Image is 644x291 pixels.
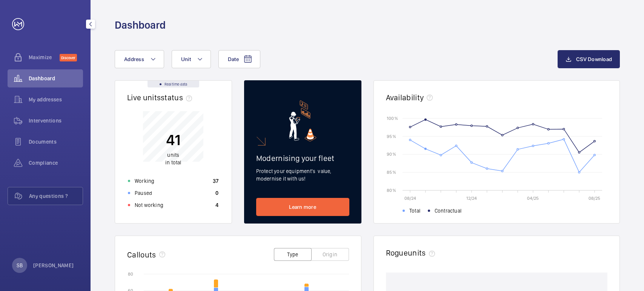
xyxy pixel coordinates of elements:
text: 100 % [387,115,398,121]
h1: Dashboard [115,18,166,32]
p: Not working [135,201,163,209]
button: Type [274,248,312,261]
text: 12/24 [466,196,477,201]
div: Real time data [148,81,199,87]
p: 37 [213,177,219,185]
span: Contractual [434,207,461,214]
span: Interventions [29,117,83,124]
span: Dashboard [29,75,83,82]
span: Discover [60,54,77,61]
h2: Availability [386,93,424,102]
button: CSV Download [558,50,620,68]
span: Address [124,56,144,62]
span: status [161,93,195,102]
p: in total [165,151,181,166]
a: Learn more [256,198,349,216]
text: 08/24 [404,196,416,201]
p: Paused [135,189,152,197]
p: 4 [215,201,218,209]
span: Date [228,56,239,62]
h2: Callouts [127,250,156,259]
span: Total [409,207,420,214]
button: Address [115,50,164,68]
p: [PERSON_NAME] [33,262,74,269]
button: Unit [172,50,211,68]
text: 80 % [387,187,396,193]
span: units [167,152,179,158]
p: SB [17,262,23,269]
img: marketing-card.svg [289,100,317,141]
h2: Modernising your fleet [256,153,349,163]
text: 80 [128,271,133,277]
text: 04/25 [527,196,539,201]
span: units [408,248,438,257]
span: Any questions ? [29,192,83,200]
button: Date [218,50,260,68]
p: 41 [165,130,181,149]
button: Origin [311,248,349,261]
p: Protect your equipment's value, modernise it with us! [256,167,349,182]
h2: Live units [127,93,195,102]
span: CSV Download [576,56,612,62]
p: Working [135,177,154,185]
span: Documents [29,138,83,145]
text: 08/25 [589,196,600,201]
text: 95 % [387,133,396,139]
span: My addresses [29,96,83,103]
text: 90 % [387,152,396,157]
h2: Rogue [386,248,438,257]
p: 0 [215,189,218,197]
span: Unit [181,56,191,62]
span: Compliance [29,159,83,167]
span: Maximize [29,54,60,61]
text: 85 % [387,170,396,175]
